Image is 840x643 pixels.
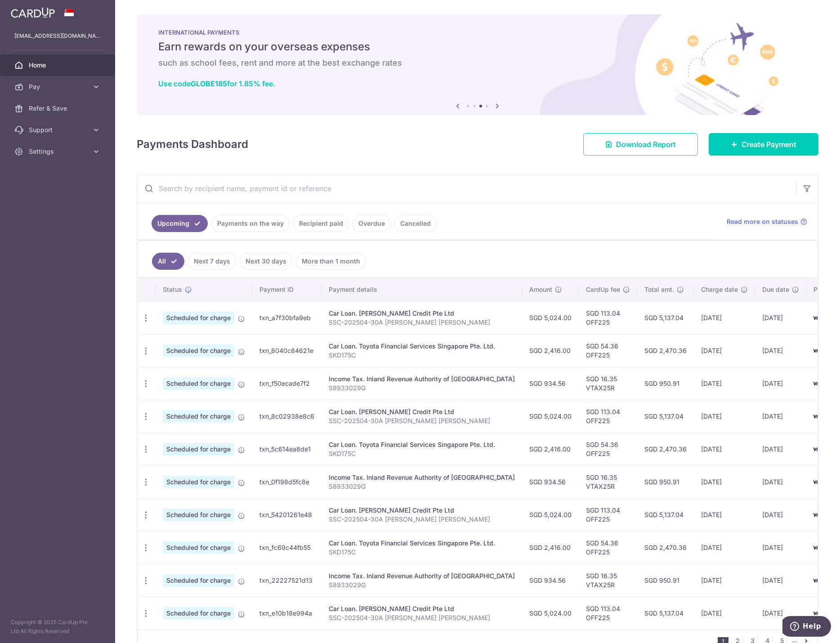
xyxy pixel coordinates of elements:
span: Read more on statuses [727,217,798,226]
td: [DATE] [694,334,755,367]
td: SGD 950.91 [637,367,694,400]
span: Amount [529,285,552,294]
a: Upcoming [152,215,208,232]
img: Bank Card [809,477,827,487]
td: SGD 2,470.36 [637,334,694,367]
p: SKD175C [329,449,515,458]
span: Scheduled for charge [163,377,234,390]
span: Refer & Save [29,104,88,113]
span: Scheduled for charge [163,574,234,587]
td: SGD 934.56 [522,564,579,597]
td: [DATE] [755,301,806,334]
td: SGD 113.04 OFF225 [579,498,637,531]
img: Bank Card [809,509,827,520]
a: Payments on the way [211,215,290,232]
a: Use codeGLOBE185for 1.85% fee. [158,79,275,88]
p: SSC-202504-30A [PERSON_NAME] [PERSON_NAME] [329,515,515,524]
td: SGD 5,137.04 [637,498,694,531]
span: Charge date [701,285,738,294]
td: txn_fc69c44fb55 [252,531,322,564]
p: [EMAIL_ADDRESS][DOMAIN_NAME] [14,31,101,40]
td: [DATE] [694,367,755,400]
td: SGD 5,137.04 [637,597,694,630]
td: [DATE] [755,400,806,433]
a: Cancelled [394,215,437,232]
img: Bank Card [809,313,827,323]
div: Car Loan. Toyota Financial Services Singapore Pte. Ltd. [329,342,515,351]
img: International Payment Banner [137,14,818,115]
td: SGD 5,024.00 [522,597,579,630]
span: Scheduled for charge [163,312,234,324]
td: SGD 16.35 VTAX25R [579,564,637,597]
p: S8933029G [329,482,515,491]
iframe: Opens a widget where you can find more information [782,616,831,639]
td: SGD 5,024.00 [522,498,579,531]
span: Total amt. [644,285,674,294]
a: More than 1 month [296,253,366,270]
div: Income Tax. Inland Revenue Authority of [GEOGRAPHIC_DATA] [329,473,515,482]
td: SGD 54.36 OFF225 [579,433,637,465]
img: Bank Card [809,345,827,356]
td: [DATE] [755,367,806,400]
span: Scheduled for charge [163,443,234,455]
td: [DATE] [755,334,806,367]
td: SGD 950.91 [637,564,694,597]
div: Car Loan. [PERSON_NAME] Credit Pte Ltd [329,407,515,416]
span: Scheduled for charge [163,476,234,488]
img: Bank Card [809,378,827,389]
td: SGD 2,470.36 [637,433,694,465]
a: Next 30 days [240,253,292,270]
h5: Earn rewards on your overseas expenses [158,40,797,54]
div: Car Loan. [PERSON_NAME] Credit Pte Ltd [329,309,515,318]
td: SGD 2,416.00 [522,334,579,367]
p: SSC-202504-30A [PERSON_NAME] [PERSON_NAME] [329,613,515,622]
td: [DATE] [755,498,806,531]
td: [DATE] [755,597,806,630]
td: [DATE] [755,465,806,498]
td: SGD 5,137.04 [637,301,694,334]
p: SSC-202504-30A [PERSON_NAME] [PERSON_NAME] [329,416,515,425]
td: SGD 5,024.00 [522,301,579,334]
td: SGD 16.35 VTAX25R [579,465,637,498]
a: Recipient paid [293,215,349,232]
td: [DATE] [694,433,755,465]
td: txn_5c614ea8de1 [252,433,322,465]
img: Bank Card [809,542,827,553]
td: [DATE] [755,564,806,597]
td: txn_e10b18e994a [252,597,322,630]
td: SGD 113.04 OFF225 [579,597,637,630]
div: Car Loan. Toyota Financial Services Singapore Pte. Ltd. [329,539,515,548]
td: SGD 113.04 OFF225 [579,301,637,334]
span: Settings [29,147,88,156]
td: SGD 2,416.00 [522,433,579,465]
span: Pay [29,82,88,91]
td: [DATE] [755,531,806,564]
td: txn_f50ecade7f2 [252,367,322,400]
td: SGD 113.04 OFF225 [579,400,637,433]
td: [DATE] [694,564,755,597]
td: txn_0f198d5fc8e [252,465,322,498]
td: [DATE] [694,465,755,498]
span: Scheduled for charge [163,410,234,423]
span: Home [29,61,88,70]
span: Status [163,285,182,294]
span: Scheduled for charge [163,344,234,357]
img: Bank Card [809,444,827,455]
p: S8933029G [329,580,515,589]
td: [DATE] [694,531,755,564]
td: SGD 54.36 OFF225 [579,334,637,367]
p: INTERNATIONAL PAYMENTS [158,29,797,36]
td: [DATE] [755,433,806,465]
a: All [152,253,184,270]
a: Create Payment [709,133,818,156]
span: Create Payment [742,139,796,150]
span: Scheduled for charge [163,607,234,620]
p: SKD175C [329,351,515,360]
span: CardUp fee [586,285,620,294]
th: Payment details [322,278,522,301]
td: [DATE] [694,400,755,433]
img: Bank Card [809,608,827,619]
p: SSC-202504-30A [PERSON_NAME] [PERSON_NAME] [329,318,515,327]
a: Read more on statuses [727,217,807,226]
div: Car Loan. Toyota Financial Services Singapore Pte. Ltd. [329,440,515,449]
